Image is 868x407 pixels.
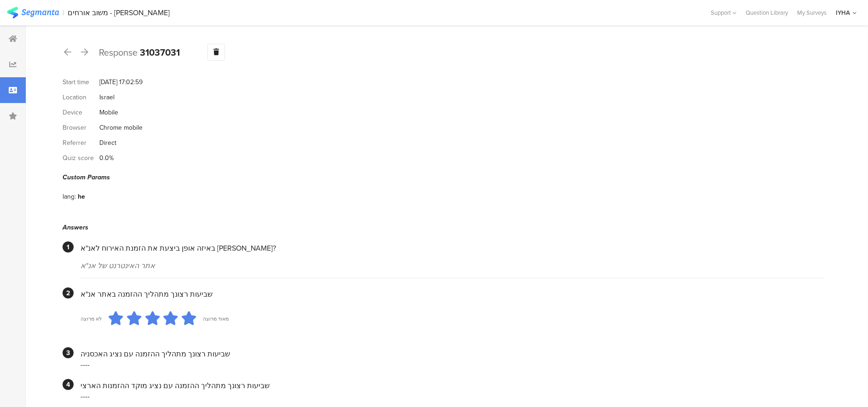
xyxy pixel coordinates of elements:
div: לא מרוצה [80,315,102,322]
div: אתר האינטרנט של אנ"א [80,260,824,271]
div: Location [63,92,99,102]
div: IYHA [836,8,850,17]
div: Direct [99,138,116,148]
div: [DATE] 17:02:59 [99,77,143,87]
div: משוב אורחים - [PERSON_NAME] [68,8,170,17]
a: My Surveys [793,8,831,17]
div: 1 [63,241,74,252]
div: Israel [99,92,115,102]
div: Start time [63,77,99,87]
div: ---- [80,391,824,401]
div: he [78,192,85,201]
div: Browser [63,123,99,132]
div: שביעות רצונך מתהליך ההזמנה עם נציג האכסניה [80,349,824,359]
div: Device [63,108,99,117]
b: 31037031 [140,46,180,59]
div: lang: [63,192,78,201]
img: segmanta logo [7,7,59,18]
div: Custom Params [63,172,824,182]
div: Referrer [63,138,99,148]
div: 2 [63,287,74,298]
div: Support [711,6,736,20]
div: 3 [63,347,74,358]
div: מאוד מרוצה [203,315,229,322]
div: Answers [63,223,824,232]
div: ---- [80,359,824,370]
div: Chrome mobile [99,123,143,132]
div: Quiz score [63,153,99,163]
div: Mobile [99,108,118,117]
span: Response [99,46,138,59]
div: | [63,7,64,18]
a: Question Library [741,8,793,17]
div: שביעות רצונך מתהליך ההזמנה באתר אנ"א [80,289,824,299]
div: באיזה אופן ביצעת את הזמנת האירוח לאנ"א [PERSON_NAME]? [80,243,824,253]
div: שביעות רצונך מתהליך ההזמנה עם נציג מוקד ההזמנות הארצי [80,380,824,391]
div: 0.0% [99,153,114,163]
div: 4 [63,379,74,390]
